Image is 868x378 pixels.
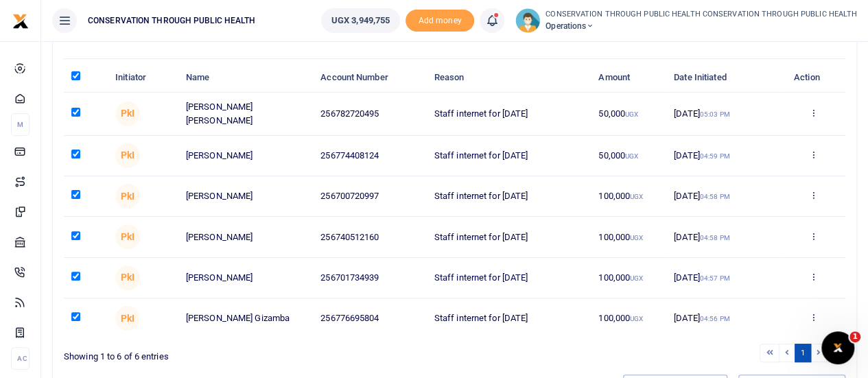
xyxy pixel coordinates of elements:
td: 256774408124 [313,136,426,176]
td: 256700720997 [313,176,426,217]
img: logo-small [12,13,29,29]
span: Add money [406,10,474,32]
span: Patience kannah Ikileng [115,224,140,249]
span: Patience kannah Ikileng [115,306,140,331]
td: [DATE] [666,136,781,176]
td: 100,000 [591,298,666,338]
th: Account Number: activate to sort column ascending [313,63,426,93]
li: Wallet ballance [316,8,406,33]
iframe: Intercom live chat [821,331,854,364]
small: 04:59 PM [700,152,730,160]
small: 04:57 PM [700,274,730,282]
small: 05:03 PM [700,110,730,118]
small: UGX [630,234,643,241]
small: UGX [630,193,643,200]
td: [PERSON_NAME] [178,217,313,257]
td: [DATE] [666,176,781,217]
td: 256740512160 [313,217,426,257]
th: Initiator: activate to sort column ascending [108,63,178,93]
td: 100,000 [591,258,666,298]
small: 04:58 PM [700,193,730,200]
img: profile-user [515,8,540,33]
td: [PERSON_NAME] [178,176,313,217]
td: 100,000 [591,176,666,217]
a: logo-small logo-large logo-large [12,15,29,25]
small: 04:58 PM [700,234,730,241]
td: [PERSON_NAME] Gizamba [178,298,313,338]
span: Patience kannah Ikileng [115,102,140,126]
span: Patience kannah Ikileng [115,184,140,209]
td: Staff internet for [DATE] [426,217,591,257]
td: 50,000 [591,136,666,176]
td: 50,000 [591,93,666,135]
span: Patience kannah Ikileng [115,265,140,290]
div: Showing 1 to 6 of 6 entries [64,342,449,364]
td: 256776695804 [313,298,426,338]
small: UGX [625,152,638,160]
a: UGX 3,949,755 [321,8,400,33]
small: UGX [630,315,643,322]
a: 1 [795,344,811,362]
li: Ac [11,347,30,370]
th: Amount: activate to sort column ascending [591,63,666,93]
th: Reason: activate to sort column ascending [426,63,591,93]
td: [DATE] [666,217,781,257]
td: Staff internet for [DATE] [426,176,591,217]
td: Staff internet for [DATE] [426,136,591,176]
td: 256701734939 [313,258,426,298]
th: : activate to sort column descending [64,63,108,93]
th: Action: activate to sort column ascending [781,63,845,93]
td: Staff internet for [DATE] [426,258,591,298]
span: UGX 3,949,755 [331,14,390,27]
td: 256782720495 [313,93,426,135]
li: M [11,113,30,136]
td: [DATE] [666,298,781,338]
span: Operations [546,20,857,32]
small: CONSERVATION THROUGH PUBLIC HEALTH CONSERVATION THROUGH PUBLIC HEALTH [546,9,857,21]
span: CONSERVATION THROUGH PUBLIC HEALTH [82,14,261,27]
td: [DATE] [666,258,781,298]
th: Name: activate to sort column ascending [178,63,313,93]
th: Date Initiated: activate to sort column ascending [666,63,781,93]
td: [PERSON_NAME] [178,258,313,298]
td: [DATE] [666,93,781,135]
td: 100,000 [591,217,666,257]
a: Add money [406,14,474,25]
small: UGX [630,274,643,282]
a: profile-user CONSERVATION THROUGH PUBLIC HEALTH CONSERVATION THROUGH PUBLIC HEALTH Operations [515,8,857,33]
td: [PERSON_NAME] [178,136,313,176]
span: Patience kannah Ikileng [115,143,140,168]
span: 1 [849,331,860,342]
small: UGX [625,110,638,118]
td: Staff internet for [DATE] [426,298,591,338]
small: 04:56 PM [700,315,730,322]
td: Staff internet for [DATE] [426,93,591,135]
td: [PERSON_NAME] [PERSON_NAME] [178,93,313,135]
li: Toup your wallet [406,10,474,32]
